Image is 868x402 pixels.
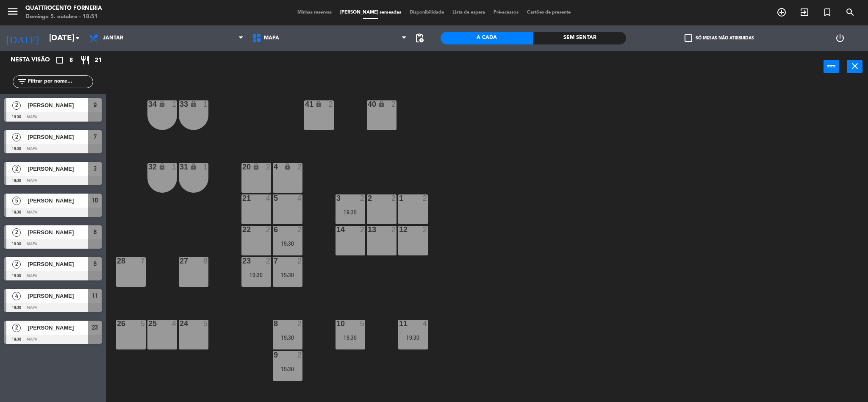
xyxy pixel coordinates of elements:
button: power_input [824,60,839,73]
span: Disponibilidade [405,10,448,15]
i: lock [252,163,260,170]
button: menu [6,5,19,21]
div: 19:30 [273,272,302,278]
div: 10 [336,320,337,327]
span: Minhas reservas [293,10,336,15]
div: 4 [297,194,302,202]
span: [PERSON_NAME] [28,323,88,332]
div: 32 [148,163,149,171]
div: 2 [297,351,302,359]
i: lock [315,100,322,108]
div: 2 [266,257,271,265]
span: 2 [12,260,21,269]
span: [PERSON_NAME] [28,133,88,141]
div: A cada [441,32,533,44]
div: 20 [242,163,243,171]
div: 2 [423,194,428,202]
div: 2 [391,194,397,202]
span: 2 [12,133,21,141]
div: 21 [242,194,243,202]
button: close [847,60,862,73]
div: 19:30 [273,335,302,341]
div: 5 [203,320,208,327]
span: [PERSON_NAME] [28,260,88,269]
span: 3 [94,164,97,174]
div: 5 [360,320,365,327]
i: exit_to_app [799,7,810,17]
div: 4 [172,320,177,327]
i: lock [190,100,197,108]
div: 2 [297,226,302,233]
i: arrow_drop_down [72,33,83,43]
i: lock [158,100,166,108]
div: Domingo 5. outubro - 18:51 [25,13,102,21]
span: 9 [94,100,97,110]
i: lock [190,163,197,170]
div: 19:30 [336,335,365,341]
div: 7 [141,257,146,265]
i: lock [158,163,166,170]
i: power_settings_new [835,33,845,43]
span: 7 [94,132,97,142]
span: Mapa [264,35,279,41]
div: 19:30 [273,366,302,372]
span: 2 [12,101,21,110]
span: 2 [12,324,21,332]
div: 1 [172,100,177,108]
div: 22 [242,226,243,233]
div: 40 [368,100,368,108]
div: 14 [336,226,337,233]
div: 1 [203,163,208,171]
div: 5 [141,320,146,327]
span: 11 [92,291,98,301]
i: lock [378,100,385,108]
span: Pré-acessos [489,10,523,15]
span: 4 [12,292,21,300]
label: Só mesas não atribuidas [685,34,754,42]
i: close [850,61,860,71]
div: 28 [117,257,117,265]
div: 26 [117,320,117,327]
span: Lista de espera [448,10,489,15]
div: 4 [423,320,428,327]
span: 21 [95,55,102,65]
span: [PERSON_NAME] [28,228,88,237]
span: [PERSON_NAME] [28,196,88,205]
div: Nesta visão [4,55,61,65]
div: 2 [329,100,334,108]
div: 2 [297,257,302,265]
div: 2 [368,194,368,202]
div: 19:30 [273,241,302,247]
div: 2 [423,226,428,233]
span: Cartões de presente [523,10,575,15]
i: turned_in_not [822,7,832,17]
span: 10 [92,195,98,205]
div: 3 [336,194,337,202]
div: 8 [203,257,208,265]
span: [PERSON_NAME] [28,291,88,300]
div: 2 [266,163,271,171]
div: 2 [360,226,365,233]
div: 2 [297,163,302,171]
span: 6 [94,259,97,269]
div: 34 [148,100,149,108]
span: 23 [92,322,98,333]
div: 19:30 [241,272,271,278]
div: 13 [368,226,368,233]
div: 1 [172,163,177,171]
span: 8 [69,55,73,65]
span: pending_actions [414,33,424,43]
i: filter_list [17,77,27,87]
